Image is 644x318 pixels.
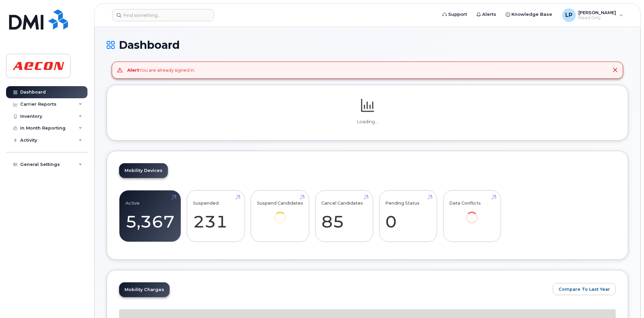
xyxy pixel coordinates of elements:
button: Compare To Last Year [553,283,616,295]
a: Mobility Devices [119,163,168,178]
a: Cancel Candidates 85 [321,194,367,238]
a: Suspended 231 [193,194,239,238]
a: Data Conflicts [449,194,495,233]
p: Loading... [119,119,616,125]
a: Active 5,367 [126,194,175,238]
h1: Dashboard [107,39,628,51]
a: Suspend Candidates [257,194,303,233]
span: Compare To Last Year [559,286,610,292]
strong: Alert [127,67,139,73]
div: You are already signed in. [127,67,195,73]
a: Mobility Charges [119,282,170,297]
a: Pending Status 0 [385,194,431,238]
